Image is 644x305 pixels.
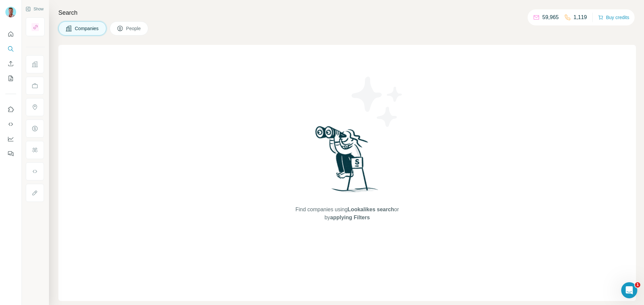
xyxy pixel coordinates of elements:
img: Surfe Illustration - Stars [347,72,408,132]
p: 1,119 [574,13,587,21]
iframe: Intercom live chat [621,282,637,298]
button: Enrich CSV [5,58,16,70]
img: Avatar [5,7,16,17]
button: Use Surfe API [5,118,16,130]
button: Search [5,43,16,55]
button: Dashboard [5,133,16,145]
span: Companies [75,25,99,32]
p: 59,965 [542,13,559,21]
button: Feedback [5,148,16,160]
span: People [126,25,142,32]
span: Find companies using or by [293,206,401,222]
button: Buy credits [598,13,629,22]
button: My lists [5,72,16,84]
button: Show [21,4,48,14]
span: Lookalikes search [347,207,394,212]
img: Surfe Illustration - Woman searching with binoculars [312,124,382,199]
button: Use Surfe on LinkedIn [5,103,16,116]
button: Quick start [5,28,16,40]
h4: Search [58,8,636,17]
span: applying Filters [330,215,370,220]
span: 1 [635,282,640,288]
